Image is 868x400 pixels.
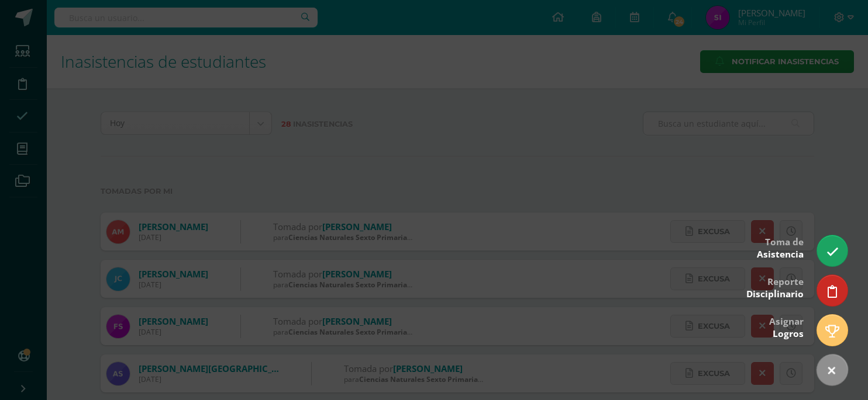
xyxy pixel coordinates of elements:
[757,228,804,266] div: Toma de
[773,328,804,340] span: Logros
[746,288,804,300] span: Disciplinario
[769,308,804,346] div: Asignar
[746,268,804,306] div: Reporte
[757,248,804,260] span: Asistencia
